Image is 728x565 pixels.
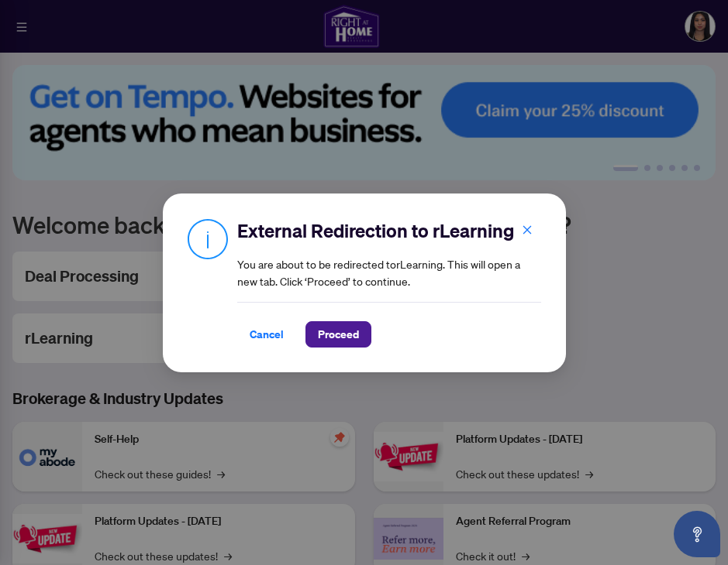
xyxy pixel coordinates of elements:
span: Cancel [250,322,284,347]
div: You are about to be redirected to rLearning . This will open a new tab. Click ‘Proceed’ to continue. [237,218,541,348]
button: Cancel [237,321,296,348]
h2: External Redirection to rLearning [237,218,541,243]
span: Proceed [318,322,359,347]
img: Info Icon [188,218,228,259]
button: Open asap [674,511,720,557]
button: Proceed [305,321,371,348]
span: close [522,224,533,235]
